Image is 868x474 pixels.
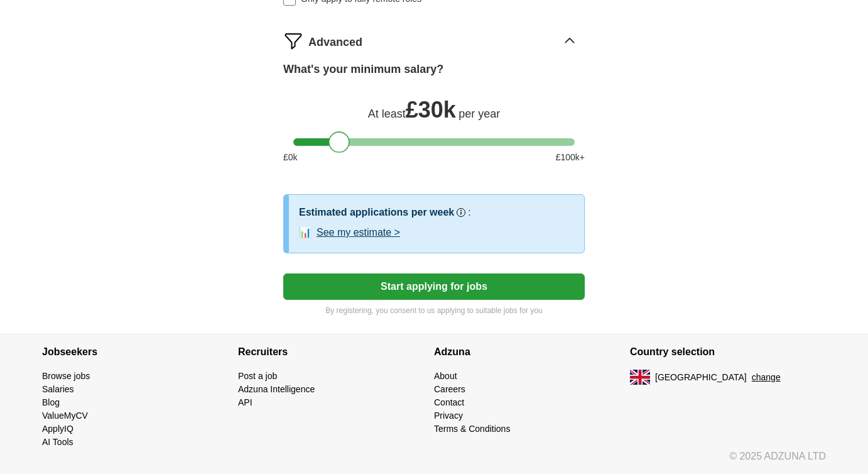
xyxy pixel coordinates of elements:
[42,384,74,394] a: Salaries
[434,411,463,421] a: Privacy
[42,397,60,407] a: Blog
[283,305,585,316] p: By registering, you consent to us applying to suitable jobs for you
[42,437,73,447] a: AI Tools
[468,205,470,220] h3: :
[434,384,465,394] a: Careers
[556,151,585,164] span: £ 100 k+
[32,449,836,474] div: © 2025 ADZUNA LTD
[752,371,781,384] button: change
[238,384,315,394] a: Adzuna Intelligence
[283,31,303,51] img: filter
[299,225,312,240] span: 📊
[283,61,443,78] label: What's your minimum salary?
[317,225,400,240] button: See my estimate >
[458,107,500,120] span: per year
[42,411,88,421] a: ValueMyCV
[283,151,298,164] span: £ 0 k
[42,371,90,381] a: Browse jobs
[308,34,362,51] span: Advanced
[655,371,747,384] span: [GEOGRAPHIC_DATA]
[434,371,457,381] a: About
[434,397,464,407] a: Contact
[630,334,826,370] h4: Country selection
[42,424,73,434] a: ApplyIQ
[299,205,454,220] h3: Estimated applications per week
[630,370,650,385] img: UK flag
[238,397,252,407] a: API
[406,97,456,123] span: £ 30k
[283,273,585,300] button: Start applying for jobs
[238,371,277,381] a: Post a job
[434,424,510,434] a: Terms & Conditions
[368,107,406,120] span: At least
